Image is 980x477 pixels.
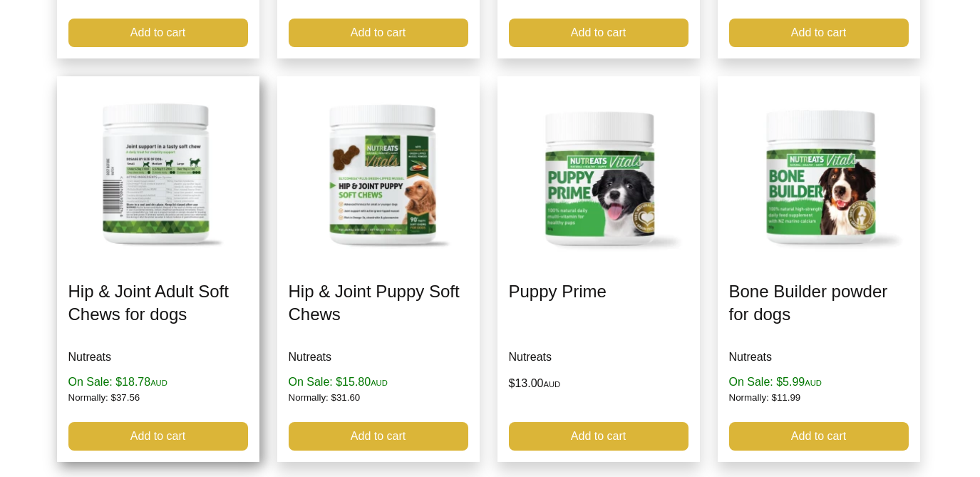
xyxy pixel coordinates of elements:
a: Add to cart [289,19,468,47]
a: Add to cart [68,19,248,47]
a: Add to cart [729,19,909,47]
a: Add to cart [289,422,468,451]
a: Add to cart [729,422,909,451]
a: Add to cart [68,422,248,451]
a: Add to cart [509,422,688,451]
a: Add to cart [509,19,688,47]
